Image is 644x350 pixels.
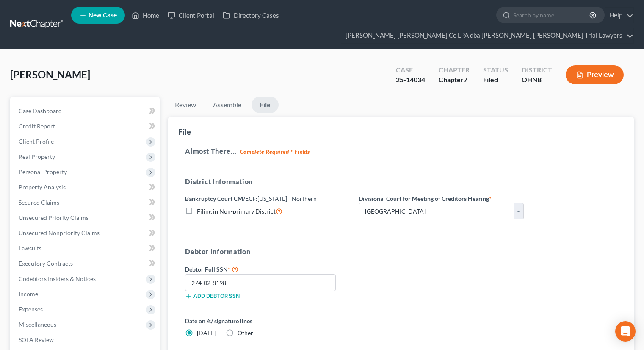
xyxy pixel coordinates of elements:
[19,321,56,328] span: Miscellaneous
[19,275,96,282] span: Codebtors Insiders & Notices
[88,12,117,19] span: New Case
[185,247,524,257] h5: Debtor Information
[185,317,350,325] label: Date on /s/ signature lines
[178,127,191,137] div: File
[19,260,73,267] span: Executory Contracts
[464,75,467,83] span: 7
[12,180,160,195] a: Property Analysis
[19,107,62,114] span: Case Dashboard
[10,68,90,81] span: [PERSON_NAME]
[359,194,492,203] label: Divisional Court for Meeting of Creditors Hearing
[12,103,160,119] a: Case Dashboard
[19,290,38,297] span: Income
[218,8,283,23] a: Directory Cases
[12,256,160,271] a: Executory Contracts
[396,75,425,85] div: 25-14034
[197,208,276,215] span: Filing in Non-primary District
[257,195,317,202] span: [US_STATE] - Northern
[522,75,552,85] div: OHNB
[522,65,552,75] div: District
[12,210,160,225] a: Unsecured Priority Claims
[197,329,216,336] span: [DATE]
[483,65,508,75] div: Status
[439,65,470,75] div: Chapter
[185,293,240,300] button: Add debtor SSN
[513,7,591,23] input: Search by name...
[19,122,55,130] span: Credit Report
[238,329,253,336] span: Other
[19,199,59,206] span: Secured Claims
[19,138,54,145] span: Client Profile
[127,8,163,23] a: Home
[19,183,66,191] span: Property Analysis
[185,274,336,291] input: XXX-XX-XXXX
[605,8,633,23] a: Help
[185,177,524,187] h5: District Information
[185,146,617,156] h5: Almost There...
[12,195,160,210] a: Secured Claims
[19,336,54,343] span: SOFA Review
[19,214,88,221] span: Unsecured Priority Claims
[12,225,160,241] a: Unsecured Nonpriority Claims
[181,264,354,274] label: Debtor Full SSN
[483,75,508,85] div: Filed
[566,65,624,84] button: Preview
[19,306,43,313] span: Expenses
[168,97,203,113] a: Review
[439,75,470,85] div: Chapter
[12,241,160,256] a: Lawsuits
[19,168,67,175] span: Personal Property
[19,153,55,160] span: Real Property
[341,28,633,43] a: [PERSON_NAME] [PERSON_NAME] Co LPA dba [PERSON_NAME] [PERSON_NAME] Trial Lawyers
[12,332,160,347] a: SOFA Review
[615,321,636,342] div: Open Intercom Messenger
[19,229,100,236] span: Unsecured Nonpriority Claims
[12,119,160,134] a: Credit Report
[185,194,317,203] label: Bankruptcy Court CM/ECF:
[252,97,279,113] a: File
[163,8,218,23] a: Client Portal
[240,148,310,155] strong: Complete Required * Fields
[19,244,41,252] span: Lawsuits
[396,65,425,75] div: Case
[206,97,248,113] a: Assemble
